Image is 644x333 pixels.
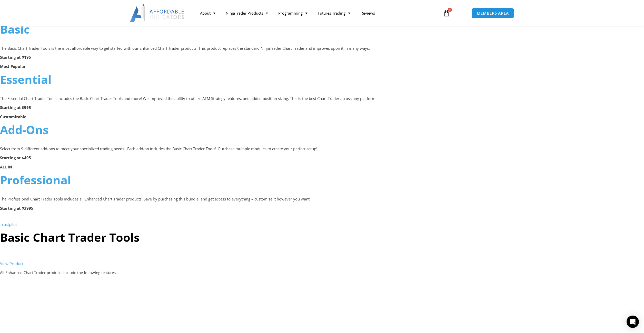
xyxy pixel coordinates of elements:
span: 0 [448,8,452,12]
a: Reviews [355,7,380,19]
a: MEMBERS AREA [471,8,514,18]
a: NinjaTrader Products [221,7,273,19]
nav: Menu [195,7,437,19]
a: Programming [273,7,313,19]
a: About [195,7,221,19]
span: MEMBERS AREA [477,11,509,15]
div: Open Intercom Messenger [627,316,639,328]
a: 0 [435,6,458,21]
img: LogoAI | Affordable Indicators – NinjaTrader [130,4,185,22]
a: Futures Trading [313,7,355,19]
